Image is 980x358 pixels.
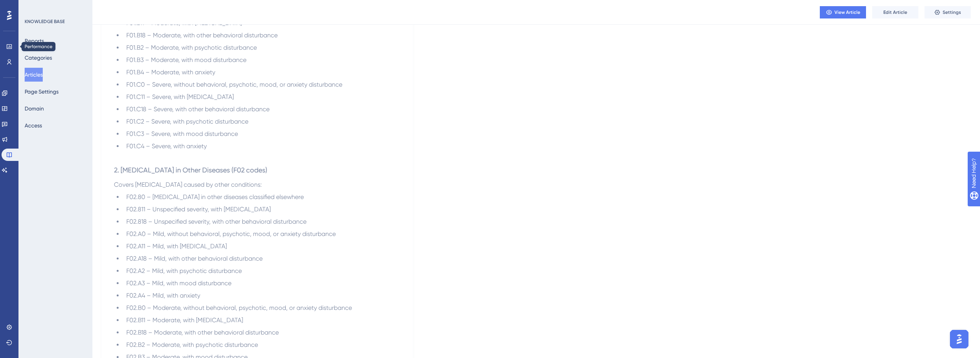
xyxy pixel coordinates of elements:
span: Edit Article [883,9,907,15]
button: Edit Article [872,6,918,18]
button: Reports [25,34,44,48]
button: View Article [820,6,866,18]
span: F01.C3 – Severe, with mood disturbance [126,130,238,137]
button: Settings [925,6,971,18]
span: F02.A3 – Mild, with mood disturbance [126,279,231,287]
iframe: UserGuiding AI Assistant Launcher [948,328,971,351]
span: F01.B2 – Moderate, with psychotic disturbance [126,44,257,51]
button: Page Settings [25,85,59,99]
span: F02.B0 – Moderate, without behavioral, psychotic, mood, or anxiety disturbance [126,304,352,311]
span: F01.B3 – Moderate, with mood disturbance [126,56,246,64]
span: F01.C11 – Severe, with [MEDICAL_DATA] [126,93,234,100]
span: F02.A11 – Mild, with [MEDICAL_DATA] [126,243,227,250]
span: F02.A2 – Mild, with psychotic disturbance [126,267,242,274]
button: Categories [25,51,52,65]
span: F02.80 – [MEDICAL_DATA] in other diseases classified elsewhere [126,193,304,201]
span: F01.B4 – Moderate, with anxiety [126,69,215,76]
span: F01.C18 – Severe, with other behavioral disturbance [126,105,270,113]
span: Need Help? [18,2,48,11]
span: F02.B11 – Moderate, with [MEDICAL_DATA] [126,316,243,324]
span: F02.811 – Unspecified severity, with [MEDICAL_DATA] [126,206,271,213]
span: F02.A18 – Mild, with other behavioral disturbance [126,255,263,262]
span: F01.C2 – Severe, with psychotic disturbance [126,118,248,125]
button: Access [25,119,42,132]
span: Covers [MEDICAL_DATA] caused by other conditions: [114,181,262,188]
span: F02.A0 – Mild, without behavioral, psychotic, mood, or anxiety disturbance [126,230,336,238]
span: 2. [MEDICAL_DATA] in Other Diseases (F02 codes) [114,166,267,174]
span: Settings [943,9,961,15]
span: F01.C0 – Severe, without behavioral, psychotic, mood, or anxiety disturbance [126,81,342,88]
span: F02.B18 – Moderate, with other behavioral disturbance [126,329,279,336]
span: F01.C4 – Severe, with anxiety [126,142,207,150]
div: KNOWLEDGE BASE [25,18,65,25]
button: Articles [25,68,43,82]
span: F01.B18 – Moderate, with other behavioral disturbance [126,32,278,39]
span: F02.B2 – Moderate, with psychotic disturbance [126,341,258,348]
button: Domain [25,102,44,115]
span: F02.818 – Unspecified severity, with other behavioral disturbance [126,218,307,225]
span: F02.A4 – Mild, with anxiety [126,292,200,299]
span: View Article [834,9,860,15]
